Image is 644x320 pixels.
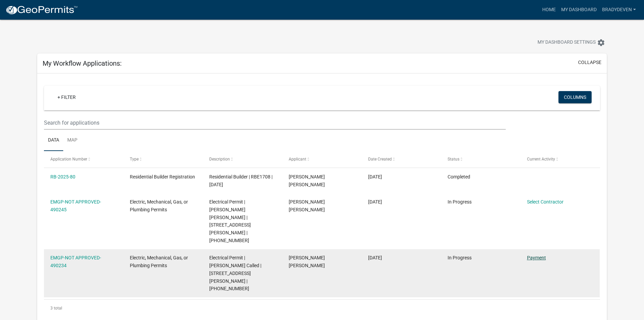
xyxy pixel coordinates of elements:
[289,255,325,268] span: BRYAN RUSSELL CALLIHAM
[50,255,101,268] a: EMGP-NOT APPROVED-490234
[209,174,272,187] span: Residential Builder | RBE1708 | 06/30/2027
[44,130,63,151] a: Data
[540,3,558,16] a: Home
[209,157,230,162] span: Description
[597,39,605,47] i: settings
[448,157,459,162] span: Status
[44,151,123,167] datatable-header-cell: Application Number
[209,255,261,291] span: Electrical Permit | Bryan Called | 215 BURTON DR N | 154-09-01-017
[123,151,203,167] datatable-header-cell: Type
[50,157,87,162] span: Application Number
[538,39,596,47] span: My Dashboard Settings
[52,91,81,103] a: + Filter
[289,157,306,162] span: Applicant
[368,174,382,179] span: 10/09/2025
[527,199,564,205] a: Select Contractor
[441,151,520,167] datatable-header-cell: Status
[203,151,282,167] datatable-header-cell: Description
[448,174,470,179] span: Completed
[289,199,325,212] span: BRYAN RUSSELL CALLIHAM
[44,116,505,130] input: Search for applications
[448,199,472,205] span: In Progress
[520,151,600,167] datatable-header-cell: Current Activity
[63,130,81,151] a: Map
[532,36,611,49] button: My Dashboard Settingssettings
[282,151,362,167] datatable-header-cell: Applicant
[599,3,639,16] a: Bradydeven
[578,59,601,66] button: collapse
[527,255,546,260] a: Payment
[368,199,382,205] span: 10/09/2025
[558,91,592,103] button: Columns
[209,199,251,243] span: Electrical Permit | BRYAN RUSSELL CALLIHAM | 215 BURTON DR N | 154-09-01-017
[289,174,325,187] span: BRYAN RUSSELL CALLIHAM
[362,151,441,167] datatable-header-cell: Date Created
[448,255,472,260] span: In Progress
[50,199,101,212] a: EMGP-NOT APPROVED-490245
[130,255,188,268] span: Electric, Mechanical, Gas, or Plumbing Permits
[368,157,392,162] span: Date Created
[130,157,139,162] span: Type
[43,59,122,67] h5: My Workflow Applications:
[130,174,195,179] span: Residential Builder Registration
[50,174,75,179] a: RB-2025-80
[558,3,599,16] a: My Dashboard
[44,300,600,317] div: 3 total
[130,199,188,212] span: Electric, Mechanical, Gas, or Plumbing Permits
[527,157,555,162] span: Current Activity
[368,255,382,260] span: 10/09/2025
